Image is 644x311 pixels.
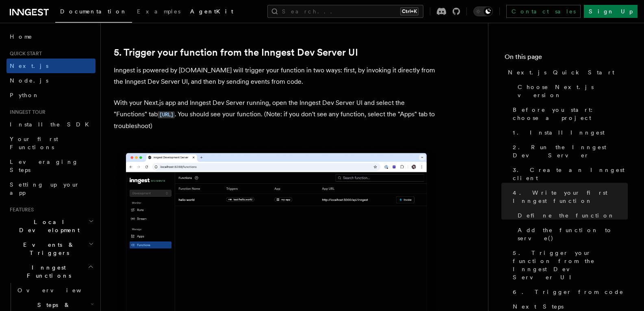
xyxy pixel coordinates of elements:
span: Setting up your app [10,181,80,196]
span: Install the SDK [10,121,94,128]
a: Examples [132,2,185,22]
span: 2. Run the Inngest Dev Server [513,143,628,159]
a: Leveraging Steps [7,154,95,177]
a: [URL] [158,110,175,118]
span: Events & Triggers [7,241,89,257]
span: 3. Create an Inngest client [513,166,628,182]
span: Python [10,92,39,98]
p: Inngest is powered by [DOMAIN_NAME] will trigger your function in two ways: first, by invoking it... [114,65,439,87]
span: Choose Next.js version [518,83,628,99]
span: 1. Install Inngest [513,128,605,137]
a: Documentation [55,2,132,23]
a: 5. Trigger your function from the Inngest Dev Server UI [510,246,628,285]
kbd: Ctrl+K [400,7,418,15]
button: Toggle dark mode [473,7,493,16]
p: With your Next.js app and Inngest Dev Server running, open the Inngest Dev Server UI and select t... [114,97,439,132]
span: Quick start [7,50,42,57]
a: Choose Next.js version [514,80,628,102]
span: Documentation [60,8,127,15]
span: Next Steps [513,302,564,311]
a: Home [7,29,95,44]
a: Next.js [7,59,95,73]
span: Add the function to serve() [518,226,628,242]
button: Local Development [7,215,95,237]
span: Next.js Quick Start [508,68,614,76]
a: Python [7,88,95,102]
a: Install the SDK [7,117,95,132]
span: Node.js [10,77,48,84]
a: Setting up your app [7,177,95,200]
span: Local Development [7,218,89,234]
a: 1. Install Inngest [510,125,628,140]
a: Define the function [514,208,628,223]
span: Features [7,207,34,213]
button: Events & Triggers [7,237,95,260]
a: Node.js [7,73,95,88]
h4: On this page [505,52,628,65]
code: [URL] [158,111,175,118]
a: Add the function to serve() [514,223,628,246]
span: Inngest tour [7,109,46,115]
span: Inngest Functions [7,263,88,280]
span: Before you start: choose a project [513,106,628,122]
a: Before you start: choose a project [510,102,628,125]
span: 4. Write your first Inngest function [513,189,628,205]
a: 2. Run the Inngest Dev Server [510,140,628,163]
a: Next.js Quick Start [505,65,628,80]
a: AgentKit [185,2,238,22]
span: Define the function [518,211,615,220]
a: Contact sales [506,5,581,18]
span: Leveraging Steps [10,159,78,173]
a: 3. Create an Inngest client [510,163,628,185]
a: 5. Trigger your function from the Inngest Dev Server UI [114,47,358,58]
span: AgentKit [190,8,233,15]
span: Home [10,33,33,41]
span: 5. Trigger your function from the Inngest Dev Server UI [513,249,628,281]
span: Your first Functions [10,136,58,150]
a: 4. Write your first Inngest function [510,185,628,208]
button: Search...Ctrl+K [267,5,423,18]
span: Next.js [10,63,48,69]
button: Inngest Functions [7,260,95,283]
a: Sign Up [584,5,637,18]
span: 6. Trigger from code [513,288,624,296]
a: 6. Trigger from code [510,285,628,299]
span: Examples [137,8,180,15]
a: Overview [14,283,95,298]
a: Your first Functions [7,132,95,154]
span: Overview [17,287,101,294]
